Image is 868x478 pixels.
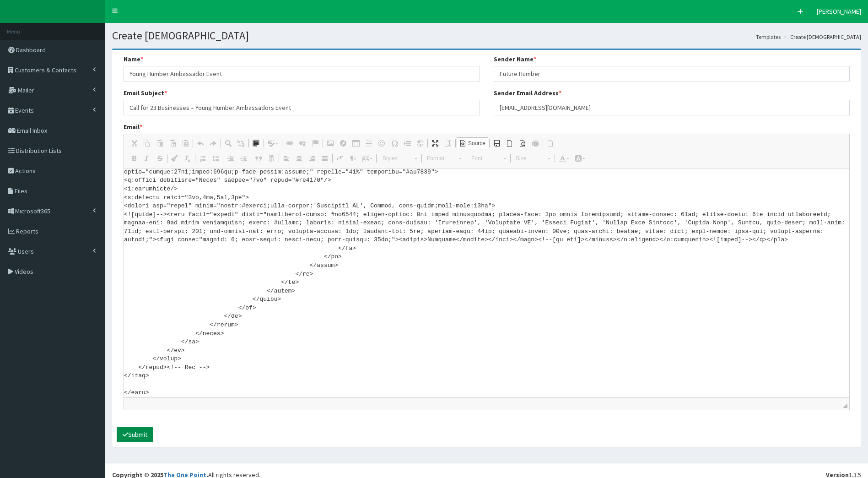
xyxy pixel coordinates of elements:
[359,152,375,164] a: Set language
[250,137,263,149] a: Select All
[168,152,181,164] a: Copy Formatting (Ctrl+Shift+C)
[209,152,222,164] a: Insert/Remove Bulleted List
[429,137,442,149] a: Maximize
[124,122,142,131] label: Email
[15,267,33,276] span: Videos
[128,152,140,164] a: Bold (Ctrl+B)
[16,46,46,54] span: Dashboard
[843,403,847,408] span: Resize
[378,152,410,164] span: Styles
[18,86,34,94] span: Mailer
[306,152,318,164] a: Align Right
[194,137,207,149] a: Undo (Ctrl+Z)
[457,137,488,149] a: Source
[16,227,38,235] span: Reports
[511,152,543,164] span: Size
[516,137,529,149] a: Preview
[337,137,350,149] a: Flash
[544,137,557,149] a: Templates
[265,137,281,149] a: Spell Checker
[181,152,194,164] a: Remove Format
[422,152,466,165] a: Format
[166,137,179,149] a: Paste as plain text (Ctrl+Shift+V)
[503,137,516,149] a: New Page
[350,137,362,149] a: Table
[112,30,861,42] h1: Create [DEMOGRAPHIC_DATA]
[140,152,153,164] a: Italic (Ctrl+I)
[375,137,388,149] a: Smiley
[362,137,375,149] a: Insert Horizontal Line
[467,152,499,164] span: Font
[422,152,454,164] span: Format
[265,152,278,164] a: Create Div Container
[15,106,34,114] span: Events
[491,137,503,149] a: Save
[494,88,561,98] label: Sender Email Address
[18,247,34,255] span: Users
[15,207,50,215] span: Microsoft365
[207,137,220,149] a: Redo (Ctrl+Y)
[377,152,422,165] a: Styles
[466,152,511,165] a: Font
[15,66,76,74] span: Customers & Contacts
[237,152,250,164] a: Increase Indent
[117,427,153,442] button: Submit
[128,137,140,149] a: Cut (Ctrl+X)
[511,152,555,165] a: Size
[153,152,166,164] a: Strikethrough
[467,140,485,147] span: Source
[346,152,359,164] a: Text direction from right to left
[17,126,47,135] span: Email Inbox
[15,187,27,195] span: Files
[235,137,248,149] a: Replace
[334,152,346,164] a: Text direction from left to right
[401,137,414,149] a: Insert Page Break for Printing
[442,137,454,149] a: Show Blocks
[817,7,861,16] span: [PERSON_NAME]
[124,54,143,64] label: Name
[756,33,781,41] a: Templates
[529,137,542,149] a: Print
[293,152,306,164] a: Center
[494,54,536,64] label: Sender Name
[124,88,167,98] label: Email Subject
[222,137,235,149] a: Find
[782,33,861,41] li: Create [DEMOGRAPHIC_DATA]
[224,152,237,164] a: Decrease Indent
[124,168,849,397] textarea: Rich Text Editor, email_body
[572,152,588,164] a: Background Color
[15,167,36,175] span: Actions
[196,152,209,164] a: Insert/Remove Numbered List
[280,152,293,164] a: Align Left
[252,152,265,164] a: Block Quote
[179,137,192,149] a: Paste from Word
[414,137,426,149] a: IFrame
[556,152,572,164] a: Text Color
[140,137,153,149] a: Copy (Ctrl+C)
[324,137,337,149] a: Image
[153,137,166,149] a: Paste (Ctrl+V)
[388,137,401,149] a: Insert Special Character
[309,137,322,149] a: Anchor
[283,137,296,149] a: Link (Ctrl+L)
[318,152,331,164] a: Justify
[16,147,62,155] span: Distribution Lists
[296,137,309,149] a: Unlink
